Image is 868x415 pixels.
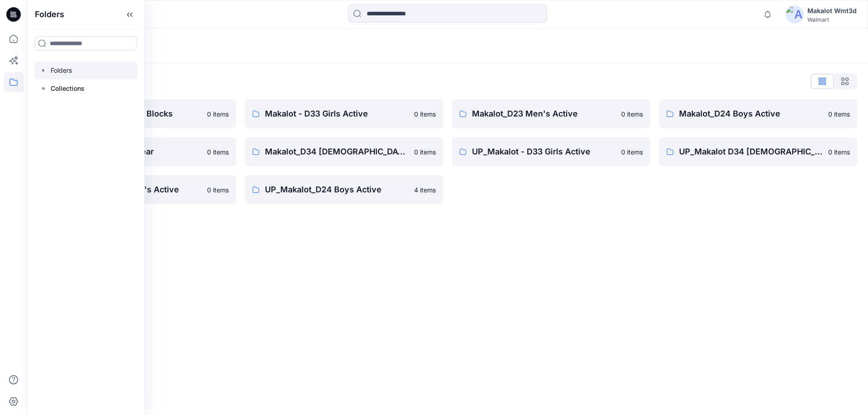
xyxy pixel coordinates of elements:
[679,107,823,120] p: Makalot_D24 Boys Active
[659,99,857,128] a: Makalot_D24 Boys Active0 items
[414,147,436,157] p: 0 items
[828,147,850,157] p: 0 items
[414,185,436,195] p: 4 items
[659,137,857,166] a: UP_Makalot D34 [DEMOGRAPHIC_DATA] Active0 items
[245,99,443,128] a: Makalot - D33 Girls Active0 items
[786,5,804,23] img: avatar
[621,147,643,157] p: 0 items
[472,145,616,158] p: UP_Makalot - D33 Girls Active
[452,99,650,128] a: Makalot_D23 Men's Active0 items
[452,137,650,166] a: UP_Makalot - D33 Girls Active0 items
[414,109,436,119] p: 0 items
[265,145,409,158] p: Makalot_D34 [DEMOGRAPHIC_DATA] Active
[472,107,616,120] p: Makalot_D23 Men's Active
[207,185,229,195] p: 0 items
[679,145,823,158] p: UP_Makalot D34 [DEMOGRAPHIC_DATA] Active
[245,175,443,204] a: UP_Makalot_D24 Boys Active4 items
[621,109,643,119] p: 0 items
[245,137,443,166] a: Makalot_D34 [DEMOGRAPHIC_DATA] Active0 items
[265,107,409,120] p: Makalot - D33 Girls Active
[207,147,229,157] p: 0 items
[265,183,409,196] p: UP_Makalot_D24 Boys Active
[207,109,229,119] p: 0 items
[828,109,850,119] p: 0 items
[807,5,857,16] div: Makalot Wmt3d
[807,16,857,23] div: Walmart
[51,83,85,94] p: Collections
